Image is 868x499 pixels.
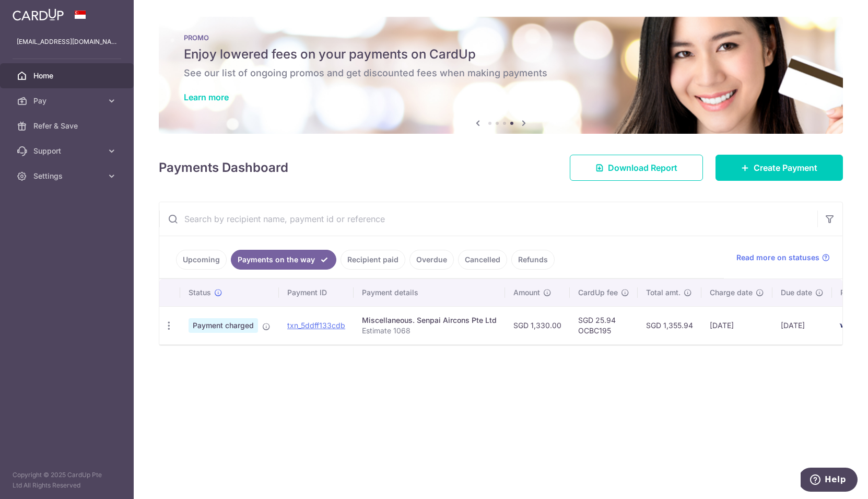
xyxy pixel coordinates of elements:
td: SGD 1,330.00 [505,306,570,344]
h6: See our list of ongoing promos and get discounted fees when making payments [184,67,818,79]
span: CardUp fee [578,287,618,298]
span: Status [189,287,211,298]
span: Refer & Save [33,121,102,131]
a: Read more on statuses [736,252,830,263]
h5: Enjoy lowered fees on your payments on CardUp [184,46,818,63]
iframe: Opens a widget where you can find more information [801,468,858,494]
td: [DATE] [772,306,832,344]
span: Support [33,146,102,156]
span: Read more on statuses [736,252,819,263]
a: Refunds [511,250,555,270]
span: Create Payment [754,161,817,174]
input: Search by recipient name, payment id or reference [159,202,817,236]
div: Miscellaneous. Senpai Aircons Pte Ltd [362,315,497,326]
span: Settings [33,171,102,181]
img: Latest Promos banner [159,17,843,134]
span: Charge date [710,287,753,298]
a: Cancelled [458,250,507,270]
p: PROMO [184,33,818,42]
a: Upcoming [176,250,227,270]
span: Home [33,71,102,81]
img: CardUp [13,8,64,21]
a: Download Report [570,155,703,181]
th: Payment details [354,279,505,306]
a: txn_5ddff133cdb [287,321,345,330]
img: Bank Card [835,319,856,332]
a: Learn more [184,92,229,102]
span: Download Report [608,161,677,174]
span: Due date [781,287,812,298]
td: SGD 25.94 OCBC195 [570,306,638,344]
span: Payment charged [189,318,258,333]
td: [DATE] [701,306,772,344]
p: [EMAIL_ADDRESS][DOMAIN_NAME] [17,37,117,47]
span: Amount [513,287,540,298]
h4: Payments Dashboard [159,158,288,177]
span: Pay [33,96,102,106]
a: Create Payment [715,155,843,181]
a: Overdue [409,250,454,270]
a: Recipient paid [341,250,405,270]
p: Estimate 1068 [362,326,497,336]
a: Payments on the way [231,250,336,270]
span: Total amt. [646,287,681,298]
td: SGD 1,355.94 [638,306,701,344]
th: Payment ID [279,279,354,306]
